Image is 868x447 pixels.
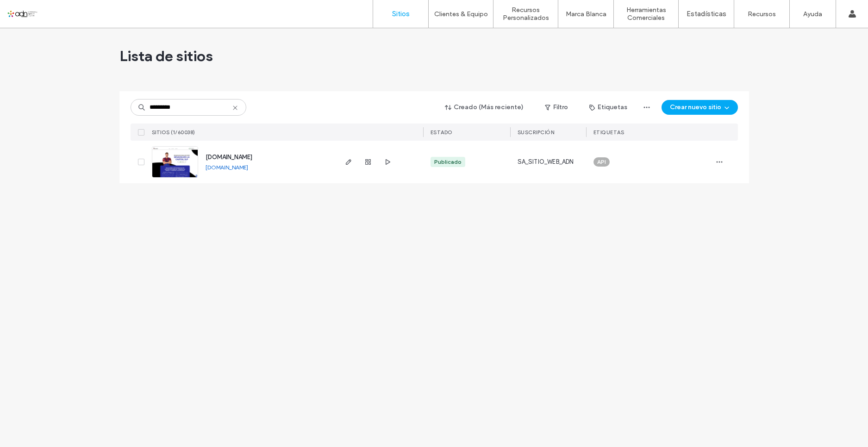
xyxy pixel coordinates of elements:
[614,6,678,22] label: Herramientas Comerciales
[431,129,453,136] span: ESTADO
[206,154,252,161] a: [DOMAIN_NAME]
[597,158,606,166] span: API
[593,129,624,136] span: ETIQUETAS
[687,10,726,18] label: Estadísticas
[581,100,636,115] button: Etiquetas
[518,129,555,136] span: Suscripción
[536,100,577,115] button: Filtro
[437,100,532,115] button: Creado (Más reciente)
[662,100,738,115] button: Crear nuevo sitio
[803,10,822,18] label: Ayuda
[392,10,410,18] label: Sitios
[152,129,195,136] span: SITIOS (1/60038)
[119,47,213,65] span: Lista de sitios
[566,10,606,18] label: Marca Blanca
[206,164,248,171] a: [DOMAIN_NAME]
[493,6,558,22] label: Recursos Personalizados
[748,10,776,18] label: Recursos
[434,10,488,18] label: Clientes & Equipo
[434,158,462,166] div: Publicado
[518,157,574,167] span: SA_SITIO_WEB_ADN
